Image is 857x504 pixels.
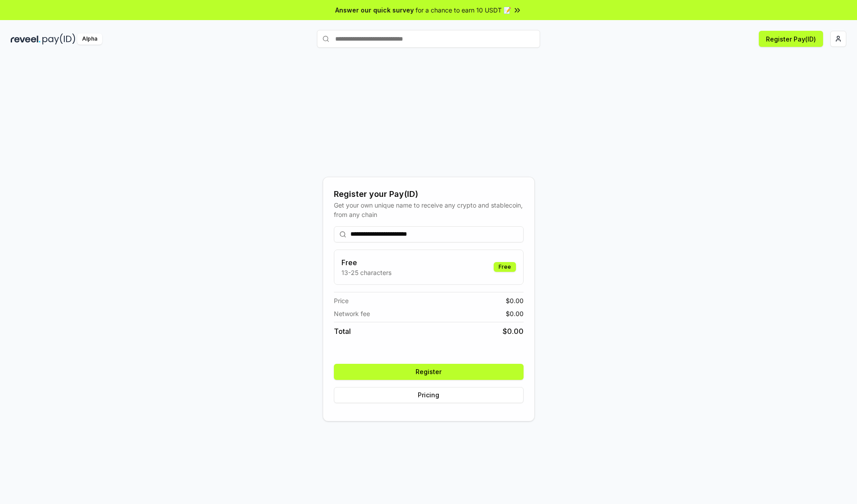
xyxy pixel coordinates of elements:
[334,387,524,403] button: Pricing
[42,33,75,45] img: pay_id
[334,296,349,305] span: Price
[494,262,516,272] div: Free
[334,364,524,380] button: Register
[506,309,524,318] span: $ 0.00
[334,200,524,219] div: Get your own unique name to receive any crypto and stablecoin, from any chain
[77,33,102,45] div: Alpha
[503,326,524,337] span: $ 0.00
[334,326,351,337] span: Total
[506,296,524,305] span: $ 0.00
[334,309,370,318] span: Network fee
[11,33,41,45] img: reveel_dark
[759,31,823,47] button: Register Pay(ID)
[416,5,511,15] span: for a chance to earn 10 USDT 📝
[335,5,414,15] span: Answer our quick survey
[341,268,391,277] p: 13-25 characters
[341,257,391,268] h3: Free
[334,188,524,200] div: Register your Pay(ID)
